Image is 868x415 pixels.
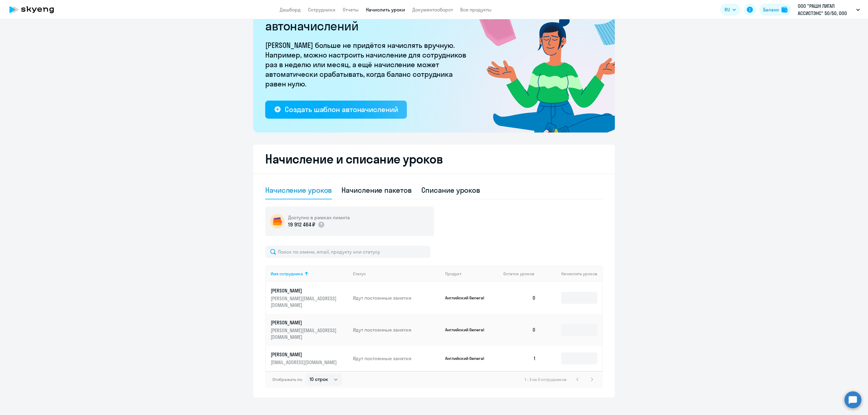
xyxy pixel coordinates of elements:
[288,221,315,229] p: 19 912 464 ₽
[288,214,350,221] h5: Доступно в рамках лимита
[353,326,440,333] p: Идут постоянные занятия
[725,6,730,13] span: RU
[265,101,407,119] button: Создать шаблон автоначислений
[272,377,303,382] span: Отображать по:
[503,271,534,276] span: Остаток уроков
[265,40,470,89] p: [PERSON_NAME] больше не придётся начислять вручную. Например, можно настроить начисление для сотр...
[308,7,335,13] a: Сотрудники
[525,377,567,382] span: 1 - 3 из 3 сотрудников
[343,7,359,13] a: Отчеты
[271,287,348,308] a: [PERSON_NAME][PERSON_NAME][EMAIL_ADDRESS][DOMAIN_NAME]
[798,2,854,17] p: ООО "РАШН ЛИГАЛ АССИСТЭНС" 50/50, ООО "РАШН ЛИГАЛ АССИСТЭНС"
[445,327,490,332] p: Английский General
[271,327,338,340] p: [PERSON_NAME][EMAIL_ADDRESS][DOMAIN_NAME]
[353,355,440,362] p: Идут постоянные занятия
[285,105,398,114] div: Создать шаблон автоначислений
[280,7,301,13] a: Дашборд
[271,295,338,308] p: [PERSON_NAME][EMAIL_ADDRESS][DOMAIN_NAME]
[445,295,490,301] p: Английский General
[759,4,791,16] button: Балансbalance
[412,7,453,13] a: Документооборот
[763,6,779,13] div: Баланс
[271,319,338,326] p: [PERSON_NAME]
[421,185,480,195] div: Списание уроков
[271,351,338,358] p: [PERSON_NAME]
[445,271,499,276] div: Продукт
[265,4,470,33] h2: Рекомендуем создать шаблон автоначислений
[265,152,603,166] h2: Начисление и списание уроков
[271,271,303,276] div: Имя сотрудника
[795,2,863,17] button: ООО "РАШН ЛИГАЛ АССИСТЭНС" 50/50, ООО "РАШН ЛИГАЛ АССИСТЭНС"
[541,266,602,282] th: Начислить уроков
[445,271,461,276] div: Продукт
[271,319,348,340] a: [PERSON_NAME][PERSON_NAME][EMAIL_ADDRESS][DOMAIN_NAME]
[353,271,366,276] div: Статус
[341,185,411,195] div: Начисление пакетов
[270,214,285,229] img: wallet-circle.png
[498,346,541,371] td: 1
[498,314,541,346] td: 0
[782,7,788,13] img: balance
[265,246,430,258] input: Поиск по имени, email, продукту или статусу
[271,287,338,294] p: [PERSON_NAME]
[353,295,440,301] p: Идут постоянные занятия
[445,356,490,361] p: Английский General
[271,359,338,366] p: [EMAIL_ADDRESS][DOMAIN_NAME]
[271,351,348,366] a: [PERSON_NAME][EMAIL_ADDRESS][DOMAIN_NAME]
[720,4,740,16] button: RU
[498,282,541,314] td: 0
[503,271,541,276] div: Остаток уроков
[265,185,332,195] div: Начисление уроков
[366,7,405,13] a: Начислить уроки
[271,271,348,276] div: Имя сотрудника
[460,7,492,13] a: Все продукты
[353,271,440,276] div: Статус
